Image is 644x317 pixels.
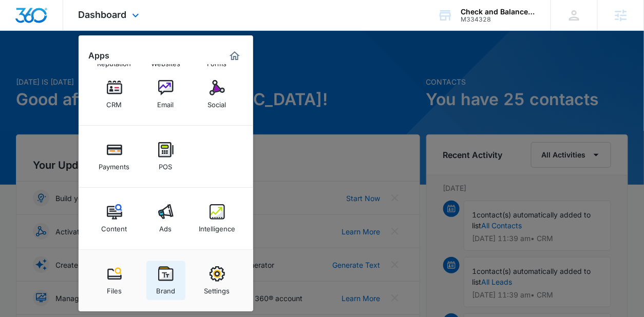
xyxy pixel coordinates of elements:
a: Settings [198,261,237,300]
div: Domain Overview [39,61,92,67]
img: website_grey.svg [16,27,25,35]
a: CRM [95,75,134,114]
a: Content [95,199,134,238]
div: Settings [204,282,230,295]
div: Domain: [DOMAIN_NAME] [27,27,113,35]
a: Marketing 360® Dashboard [226,48,243,64]
div: CRM [107,95,122,109]
div: Intelligence [199,220,235,233]
div: POS [159,157,173,171]
a: Payments [95,137,134,176]
a: Intelligence [198,199,237,238]
img: tab_keywords_by_traffic_grey.svg [102,60,110,68]
a: Email [146,75,185,114]
div: Email [158,95,174,109]
a: Files [95,261,134,300]
h2: Apps [89,51,110,61]
a: POS [146,137,185,176]
div: Brand [156,282,175,295]
div: account name [461,8,536,16]
div: Ads [160,220,172,233]
div: Payments [99,157,130,171]
div: Keywords by Traffic [113,61,173,67]
div: Content [102,220,127,233]
img: tab_domain_overview_orange.svg [28,60,36,68]
a: Brand [146,261,185,300]
a: Ads [146,199,185,238]
span: Dashboard [79,9,127,20]
div: Files [107,282,122,295]
div: Social [208,95,226,109]
img: logo_orange.svg [16,16,25,25]
div: v 4.0.25 [29,16,50,25]
a: Social [198,75,237,114]
div: account id [461,16,536,23]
